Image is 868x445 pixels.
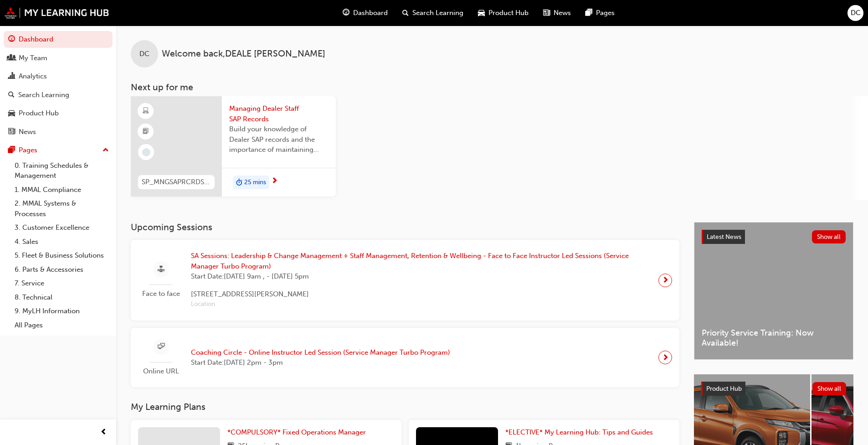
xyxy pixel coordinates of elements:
[116,82,868,93] h3: Next up for me
[11,276,113,290] a: 7. Service
[701,382,846,396] a: Product HubShow all
[18,90,69,100] div: Search Learning
[11,304,113,318] a: 9. MyLH Information
[131,222,679,233] h3: Upcoming Sessions
[4,68,113,85] a: Analytics
[138,335,672,380] a: Online URLCoaching Circle - Online Instructor Led Session (Service Manager Turbo Program)Start Da...
[8,128,15,136] span: news-icon
[11,197,113,221] a: 2. MMAL Systems & Processes
[227,428,366,436] span: *COMPULSORY* Fixed Operations Manager
[536,4,578,22] a: news-iconNews
[8,91,15,99] span: search-icon
[191,299,651,310] span: Location
[158,341,164,352] span: sessionType_ONLINE_URL-icon
[402,7,409,19] span: search-icon
[143,105,149,117] span: learningResourceType_ELEARNING-icon
[8,72,15,81] span: chart-icon
[158,264,164,275] span: sessionType_FACE_TO_FACE-icon
[139,49,149,59] span: DC
[4,124,113,140] a: News
[694,222,853,360] a: Latest NewsShow allPriority Service Training: Now Available!
[5,7,109,19] img: mmal
[103,145,109,156] span: up-icon
[138,289,184,299] span: Face to face
[353,8,388,18] span: Dashboard
[4,31,113,48] a: Dashboard
[191,271,651,282] span: Start Date: [DATE] 9am , - [DATE] 5pm
[11,235,113,249] a: 4. Sales
[702,230,846,244] a: Latest NewsShow all
[662,351,669,364] span: next-icon
[11,263,113,277] a: 6. Parts & Accessories
[100,427,107,438] span: prev-icon
[191,251,651,271] span: SA Sessions: Leadership & Change Management + Staff Management, Retention & Wellbeing - Face to F...
[11,318,113,332] a: All Pages
[662,274,669,287] span: next-icon
[191,289,651,300] span: [STREET_ADDRESS][PERSON_NAME]
[412,8,463,18] span: Search Learning
[505,428,653,436] span: *ELECTIVE* My Learning Hub: Tips and Guides
[142,177,211,187] span: SP_MNGSAPRCRDS_M1
[138,366,184,377] span: Online URL
[271,177,278,186] span: next-icon
[488,8,529,18] span: Product Hub
[11,221,113,235] a: 3. Customer Excellence
[586,7,592,19] span: pages-icon
[8,109,15,118] span: car-icon
[11,248,113,263] a: 5. Fleet & Business Solutions
[229,103,329,124] span: Managing Dealer Staff SAP Records
[138,247,672,313] a: Face to faceSA Sessions: Leadership & Change Management + Staff Management, Retention & Wellbeing...
[19,53,47,63] div: My Team
[335,4,395,22] a: guage-iconDashboard
[131,402,679,412] h3: My Learning Plans
[19,145,37,155] div: Pages
[8,36,15,44] span: guage-icon
[578,4,622,22] a: pages-iconPages
[596,8,615,18] span: Pages
[343,7,349,19] span: guage-icon
[478,7,485,19] span: car-icon
[131,96,336,197] a: SP_MNGSAPRCRDS_M1Managing Dealer Staff SAP RecordsBuild your knowledge of Dealer SAP records and ...
[847,5,863,21] button: DC
[19,108,59,119] div: Product Hub
[706,385,742,393] span: Product Hub
[4,105,113,122] a: Product Hub
[4,142,113,159] button: Pages
[8,54,15,62] span: people-icon
[11,183,113,197] a: 1. MMAL Compliance
[142,148,150,156] span: learningRecordVerb_NONE-icon
[229,124,329,155] span: Build your knowledge of Dealer SAP records and the importance of maintaining your staff records i...
[812,230,846,243] button: Show all
[191,357,450,368] span: Start Date: [DATE] 2pm - 3pm
[4,87,113,103] a: Search Learning
[554,8,571,18] span: News
[244,177,266,188] span: 25 mins
[707,233,741,241] span: Latest News
[236,176,242,188] span: duration-icon
[812,382,847,395] button: Show all
[143,126,149,138] span: booktick-icon
[851,8,861,18] span: DC
[4,29,113,142] button: DashboardMy TeamAnalyticsSearch LearningProduct HubNews
[471,4,536,22] a: car-iconProduct Hub
[227,427,370,438] a: *COMPULSORY* Fixed Operations Manager
[543,7,550,19] span: news-icon
[702,328,846,348] span: Priority Service Training: Now Available!
[11,290,113,305] a: 8. Technical
[4,50,113,67] a: My Team
[162,49,325,59] span: Welcome back , DEALE [PERSON_NAME]
[505,427,657,438] a: *ELECTIVE* My Learning Hub: Tips and Guides
[191,347,450,358] span: Coaching Circle - Online Instructor Led Session (Service Manager Turbo Program)
[19,71,47,82] div: Analytics
[395,4,471,22] a: search-iconSearch Learning
[8,146,15,155] span: pages-icon
[11,159,113,183] a: 0. Training Schedules & Management
[19,127,36,137] div: News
